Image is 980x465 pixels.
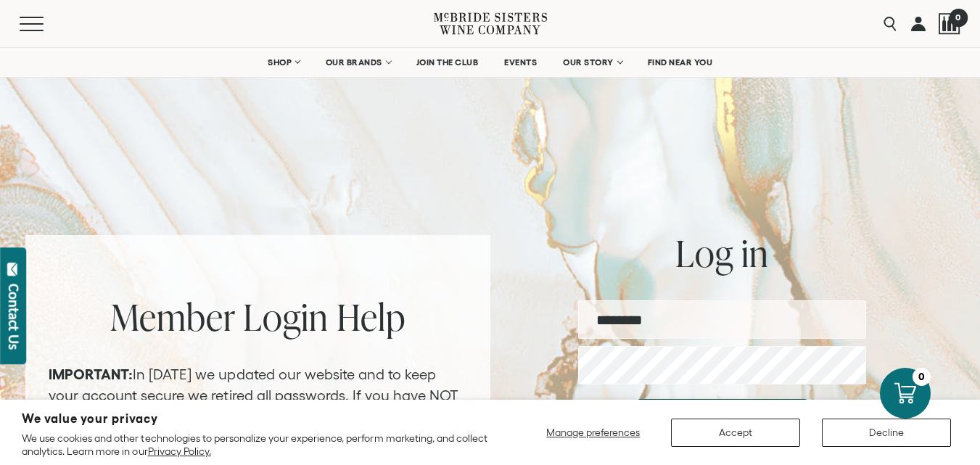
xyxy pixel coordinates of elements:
a: OUR BRANDS [316,48,400,77]
button: Accept [671,419,800,447]
button: Decline [822,419,951,447]
span: FIND NEAR YOU [648,57,713,67]
p: In [DATE] we updated our website and to keep your account secure we retired all passwords. If you... [49,364,467,450]
a: FIND NEAR YOU [638,48,722,77]
p: We use cookies and other technologies to personalize your experience, perform marketing, and coll... [22,432,490,458]
span: 0 [949,8,967,26]
span: OUR STORY [563,57,614,67]
div: Contact Us [7,284,21,350]
a: EVENTS [495,48,546,77]
h2: Member Login Help [49,299,467,335]
span: OUR BRANDS [326,57,382,67]
a: JOIN THE CLUB [407,48,488,77]
a: SHOP [258,48,309,77]
div: 0 [913,368,931,386]
button: Manage preferences [538,419,649,447]
span: JOIN THE CLUB [416,57,479,67]
a: OUR STORY [553,48,631,77]
button: Mobile Menu Trigger [20,17,72,31]
span: EVENTS [504,57,537,67]
span: SHOP [268,57,292,67]
h2: We value your privacy [22,413,490,425]
h2: Log in [578,235,866,271]
strong: IMPORTANT: [49,366,133,382]
a: Privacy Policy. [148,445,211,457]
span: Manage preferences [546,427,640,438]
button: Log in [638,399,807,434]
